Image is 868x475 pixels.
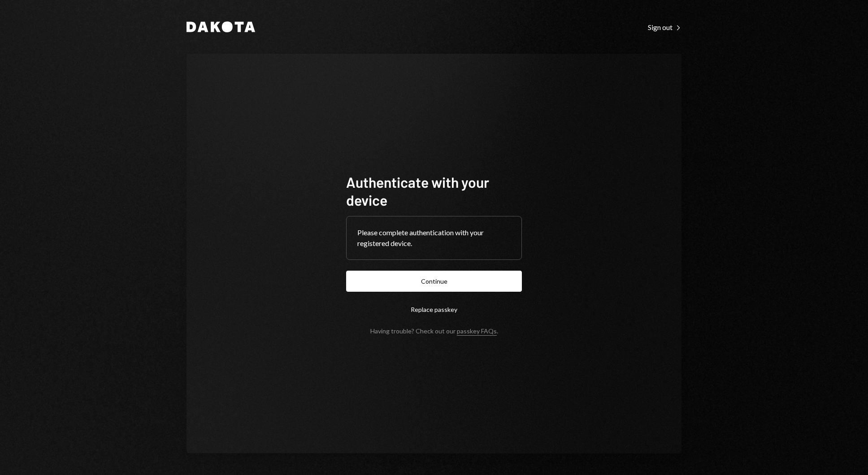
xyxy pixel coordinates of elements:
a: passkey FAQs [457,327,497,336]
div: Please complete authentication with your registered device. [357,227,511,249]
div: Having trouble? Check out our . [370,327,498,335]
a: Sign out [648,22,681,32]
h1: Authenticate with your device [346,173,522,209]
div: Sign out [648,23,681,32]
button: Continue [346,271,522,292]
button: Replace passkey [346,299,522,320]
